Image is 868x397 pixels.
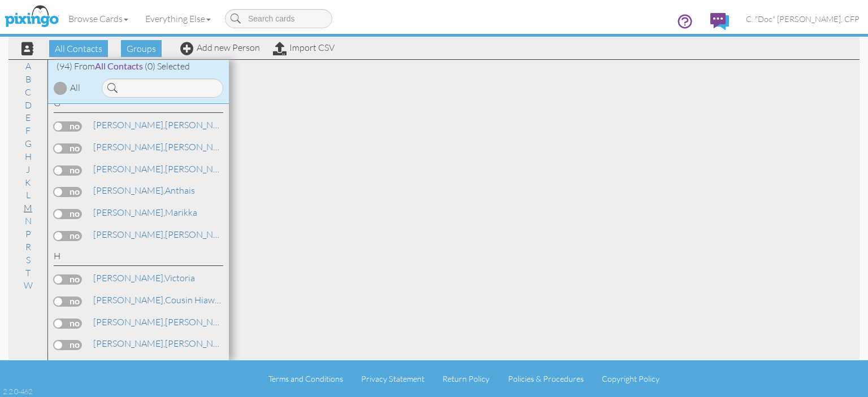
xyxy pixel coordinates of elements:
[92,184,196,197] a: Anthais
[18,278,38,292] a: W
[92,293,233,307] a: Cousin Hiawatha
[361,374,424,383] a: Privacy Statement
[3,386,32,396] div: 2.2.0-462
[49,40,108,57] span: All Contacts
[95,60,143,71] span: All Contacts
[19,85,37,99] a: C
[93,141,165,152] span: [PERSON_NAME],
[145,60,190,72] span: (0) Selected
[92,228,236,241] a: [PERSON_NAME]
[20,253,36,267] a: S
[19,98,37,112] a: D
[92,140,236,154] a: [PERSON_NAME]
[737,5,868,33] a: C. "Doc" [PERSON_NAME], CFP
[2,3,62,31] img: pixingo logo
[19,214,37,228] a: N
[93,229,165,240] span: [PERSON_NAME],
[92,206,198,219] a: Marikka
[442,374,489,383] a: Return Policy
[19,150,37,163] a: H
[92,271,196,285] a: Victoria
[70,81,80,94] div: All
[92,315,316,329] a: [PERSON_NAME] & [PERSON_NAME]
[19,176,37,189] a: K
[20,111,36,124] a: E
[54,97,223,113] div: G
[93,163,165,174] span: [PERSON_NAME],
[137,5,219,33] a: Everything Else
[93,294,165,306] span: [PERSON_NAME],
[92,162,236,176] a: [PERSON_NAME]
[92,337,236,350] a: [PERSON_NAME]
[20,188,36,202] a: L
[60,5,137,33] a: Browse Cards
[602,374,659,383] a: Copyright Policy
[20,227,37,241] a: P
[48,60,229,73] div: (94) From
[20,266,36,280] a: T
[92,118,236,132] a: [PERSON_NAME]
[20,124,36,137] a: F
[20,163,36,176] a: J
[710,13,729,30] img: comments.svg
[93,185,165,196] span: [PERSON_NAME],
[93,119,165,130] span: [PERSON_NAME],
[93,272,164,283] span: [PERSON_NAME],
[54,250,223,266] div: H
[508,374,584,383] a: Policies & Procedures
[93,316,165,328] span: [PERSON_NAME],
[93,207,165,218] span: [PERSON_NAME],
[19,137,37,150] a: G
[746,14,860,24] span: C. "Doc" [PERSON_NAME], CFP
[20,72,37,86] a: B
[225,9,332,28] input: Search cards
[18,201,38,215] a: M
[54,359,223,376] div: J
[20,240,37,254] a: R
[121,40,162,57] span: Groups
[268,374,343,383] a: Terms and Conditions
[273,42,335,53] a: Import CSV
[180,42,260,53] a: Add new Person
[20,59,37,73] a: A
[93,338,165,349] span: [PERSON_NAME],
